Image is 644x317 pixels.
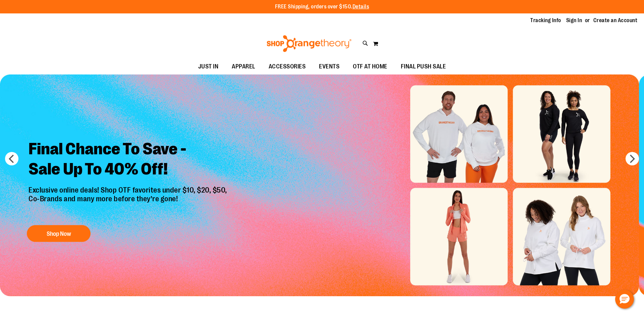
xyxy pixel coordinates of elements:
a: Details [353,4,369,10]
a: ACCESSORIES [262,59,313,74]
button: next [626,152,639,165]
button: Hello, have a question? Let’s chat. [615,290,634,309]
span: FINAL PUSH SALE [401,59,446,74]
p: FREE Shipping, orders over $150. [275,3,369,11]
span: JUST IN [198,59,219,74]
a: Final Chance To Save -Sale Up To 40% Off! Exclusive online deals! Shop OTF favorites under $10, $... [23,134,234,246]
button: prev [5,152,18,165]
a: OTF AT HOME [346,59,394,74]
a: FINAL PUSH SALE [394,59,453,74]
a: APPAREL [225,59,262,74]
img: Shop Orangetheory [266,35,353,52]
span: APPAREL [232,59,255,74]
p: Exclusive online deals! Shop OTF favorites under $10, $20, $50, Co-Brands and many more before th... [23,186,234,219]
h2: Final Chance To Save - Sale Up To 40% Off! [23,134,234,186]
span: ACCESSORIES [269,59,306,74]
a: JUST IN [192,59,225,74]
span: EVENTS [319,59,339,74]
a: EVENTS [312,59,346,74]
button: Shop Now [27,225,91,242]
a: Tracking Info [530,17,561,24]
span: OTF AT HOME [353,59,387,74]
a: Sign In [566,17,582,24]
a: Create an Account [593,17,638,24]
